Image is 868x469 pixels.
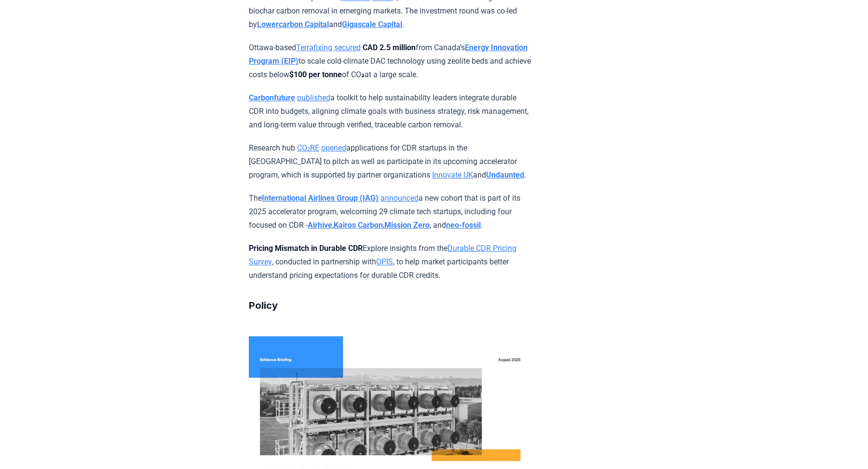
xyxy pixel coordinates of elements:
a: Mission Zero [384,221,430,230]
a: Lowercarbon Capital [257,20,329,29]
a: opened [321,143,346,152]
a: secured [334,43,361,52]
p: Explore insights from the , conducted in partnership with , to help market participants better un... [249,242,531,282]
a: Undaunted [486,170,524,179]
strong: CAD 2.5 million [363,43,416,52]
a: Gigascale Capital [342,20,402,29]
a: Airhive [308,221,332,230]
p: The a new cohort that is part of its 2025 accelerator program, welcoming 29 climate tech startups... [249,192,531,232]
strong: Policy [249,300,278,311]
strong: Pricing Mismatch in Durable CDR [249,244,363,253]
strong: ₂ [361,70,365,79]
a: Kairos Carbon [334,221,383,230]
a: Terrafixing [296,43,332,52]
strong: $100 per tonne [289,70,342,79]
p: a toolkit to help sustainability leaders integrate durable CDR into budgets, aligning climate goa... [249,91,531,132]
a: Carbonfuture [249,93,295,102]
a: Innovate UK [432,170,473,179]
a: OPIS [376,257,393,266]
p: Research hub applications for CDR startups in the [GEOGRAPHIC_DATA] to pitch as well as participa... [249,141,531,182]
a: CO₂RE [297,143,319,152]
a: neo-fossil [446,221,481,230]
a: published [297,93,330,102]
p: Ottawa-based from Canada’s to scale cold-climate DAC technology using zeolite beds and achieve co... [249,41,531,82]
a: International Airlines Group (IAG) [262,193,379,203]
a: announced [380,193,419,203]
